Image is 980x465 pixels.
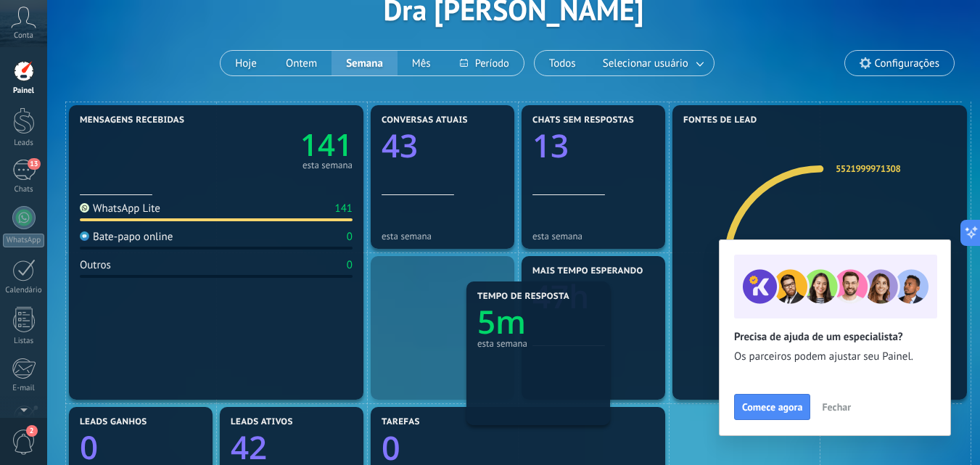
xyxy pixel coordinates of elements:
button: Mês [398,51,445,75]
button: Ontem [271,51,332,75]
div: Calendário [3,286,45,295]
img: Bate-papo online [80,231,89,241]
span: Chats sem respostas [532,115,634,125]
span: Fechar [822,402,851,412]
span: Tarefas [382,417,420,427]
div: esta semana [382,231,503,242]
div: 141 [334,202,353,215]
span: Comece agora [742,402,802,412]
div: 0 [347,258,353,272]
span: Tempo de resposta [477,292,569,302]
span: Mais tempo esperando [532,266,643,276]
span: Conversas atuais [382,115,468,125]
div: Chats [3,185,45,194]
div: Outros [80,258,111,272]
div: WhatsApp [3,234,44,247]
div: Leads [3,139,45,148]
span: Selecionar usuário [600,54,691,73]
a: 5521999971308 [836,162,900,175]
div: Listas [3,337,45,346]
img: WhatsApp Lite [80,203,89,213]
span: 2 [26,425,38,437]
div: WhatsApp Lite [80,202,160,215]
text: 13 [532,123,569,167]
div: esta semana [532,231,654,242]
span: Conta [14,31,33,41]
span: Configurações [875,57,939,70]
text: 43 [382,123,418,167]
div: 0 [347,230,353,244]
span: Leads ganhos [80,417,147,427]
button: Selecionar usuário [590,51,714,75]
button: Fechar [815,396,857,418]
span: 13 [28,158,40,170]
button: Semana [332,51,398,75]
button: Hoje [221,51,271,75]
span: Leads ativos [231,417,293,427]
button: Todos [535,51,590,75]
button: Período [445,51,524,75]
div: Painel [3,86,45,96]
span: Fontes de lead [683,115,757,125]
text: 141 [300,124,353,165]
button: Comece agora [734,394,810,420]
h2: Precisa de ajuda de um especialista? [734,330,936,344]
text: 5m [477,300,526,343]
div: esta semana [477,338,599,349]
span: Mensagens recebidas [80,115,184,125]
div: esta semana [302,162,353,169]
span: Os parceiros podem ajustar seu Painel. [734,350,936,364]
div: E-mail [3,384,45,393]
a: 141 [216,124,353,165]
div: Bate-papo online [80,230,173,244]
